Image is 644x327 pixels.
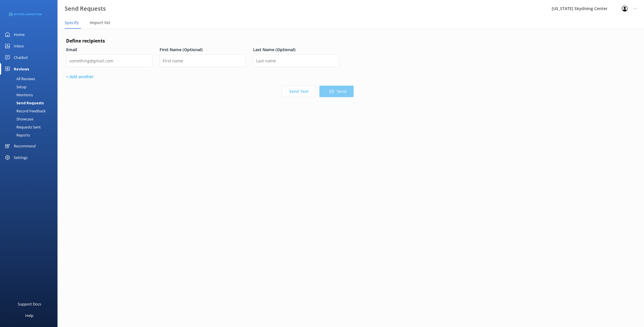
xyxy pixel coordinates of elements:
a: Setup [3,83,57,91]
label: Last Name (Optional) [253,47,339,53]
div: Help [25,310,33,321]
label: First Name (Optional) [160,47,246,53]
div: Inbox [14,40,24,52]
div: All Reviews [3,75,35,83]
div: Settings [14,152,28,163]
div: Requests Sent [3,123,41,131]
label: Email [66,47,152,53]
a: Reports [3,131,57,139]
div: Reviews [14,63,29,75]
div: Chatbot [14,52,28,63]
div: Showcase [3,115,33,123]
div: Home [14,29,24,40]
span: Import list [90,20,110,26]
a: Mentions [3,91,57,99]
div: Reports [3,131,30,139]
h3: Send Requests [65,4,106,13]
a: Send Requests [3,99,57,107]
div: Send Requests [3,99,44,107]
div: Support Docs [18,298,41,310]
div: Mentions [3,91,33,99]
h4: Define recipients [66,37,354,45]
input: something@gmail.com [66,54,152,67]
span: Specify [65,20,79,26]
input: First name [160,54,246,67]
p: + Add another [66,74,354,80]
img: 3-1676954853.png [9,10,42,19]
a: Showcase [3,115,57,123]
input: Last name [253,54,339,67]
a: Record Feedback [3,107,57,115]
a: Requests Sent [3,123,57,131]
div: Setup [3,83,26,91]
a: All Reviews [3,75,57,83]
div: Recommend [14,140,36,152]
div: Record Feedback [3,107,46,115]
